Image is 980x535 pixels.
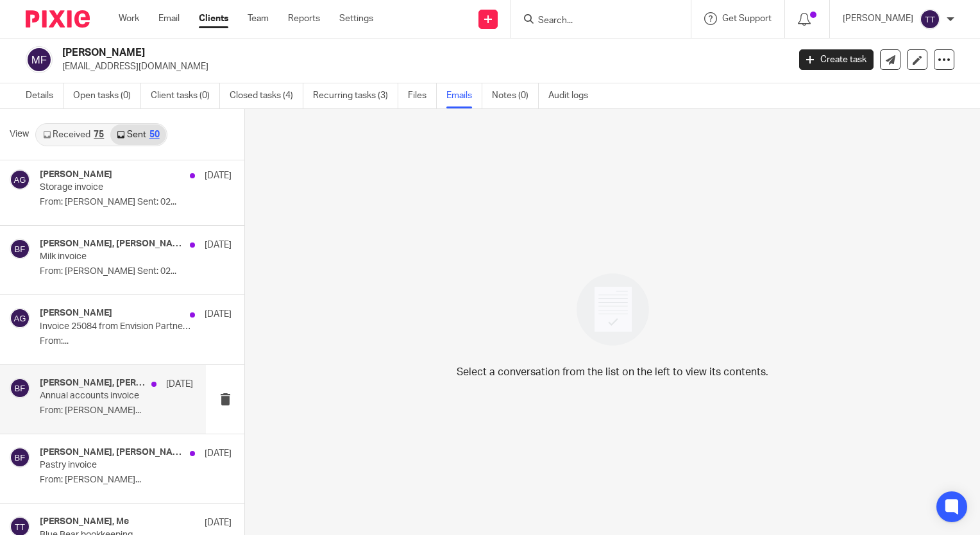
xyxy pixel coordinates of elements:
[205,169,232,182] p: [DATE]
[40,182,193,193] p: Storage invoice
[457,364,768,380] p: Select a conversation from the list on the left to view its contents.
[446,83,482,108] a: Emails
[40,239,183,250] h4: [PERSON_NAME], [PERSON_NAME]
[40,169,112,180] h4: [PERSON_NAME]
[10,169,30,190] img: svg%3E
[73,83,141,108] a: Open tasks (0)
[94,130,104,139] div: 75
[40,516,129,527] h4: [PERSON_NAME], Me
[37,124,110,145] a: Received75
[10,378,30,398] img: svg%3E
[149,130,160,139] div: 50
[205,447,232,460] p: [DATE]
[40,405,193,416] p: From: [PERSON_NAME]...
[722,14,772,23] span: Get Support
[151,83,220,108] a: Client tasks (0)
[10,128,29,141] span: View
[537,15,652,27] input: Search
[110,124,165,145] a: Sent50
[40,308,112,319] h4: [PERSON_NAME]
[40,460,193,471] p: Pastry invoice
[199,12,228,25] a: Clients
[62,46,636,60] h2: [PERSON_NAME]
[26,46,53,73] img: svg%3E
[248,12,269,25] a: Team
[492,83,539,108] a: Notes (0)
[166,378,193,391] p: [DATE]
[26,83,63,108] a: Details
[10,447,30,468] img: svg%3E
[548,83,598,108] a: Audit logs
[40,197,232,208] p: From: [PERSON_NAME] Sent: 02...
[40,251,193,262] p: Milk invoice
[408,83,437,108] a: Files
[40,447,183,458] h4: [PERSON_NAME], [PERSON_NAME]
[119,12,139,25] a: Work
[62,60,780,73] p: [EMAIL_ADDRESS][DOMAIN_NAME]
[205,308,232,321] p: [DATE]
[40,336,232,347] p: From:...
[568,265,657,354] img: image
[10,308,30,328] img: svg%3E
[40,266,232,277] p: From: [PERSON_NAME] Sent: 02...
[205,516,232,529] p: [DATE]
[339,12,373,25] a: Settings
[40,391,162,402] p: Annual accounts invoice
[205,239,232,251] p: [DATE]
[288,12,320,25] a: Reports
[40,378,145,389] h4: [PERSON_NAME], [PERSON_NAME]
[40,475,232,486] p: From: [PERSON_NAME]...
[230,83,303,108] a: Closed tasks (4)
[313,83,398,108] a: Recurring tasks (3)
[799,49,874,70] a: Create task
[26,10,90,28] img: Pixie
[843,12,913,25] p: [PERSON_NAME]
[920,9,940,30] img: svg%3E
[158,12,180,25] a: Email
[10,239,30,259] img: svg%3E
[40,321,193,332] p: Invoice 25084 from Envision Partnership Ltd for The Justice Company CIC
